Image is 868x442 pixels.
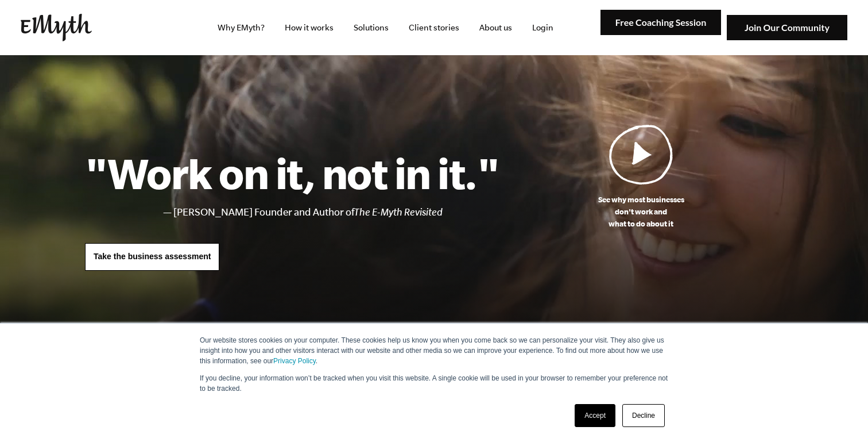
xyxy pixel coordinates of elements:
p: Our website stores cookies on your computer. These cookies help us know you when you come back so... [200,335,668,366]
a: Decline [622,404,665,427]
a: Privacy Policy [273,357,316,365]
h1: "Work on it, not in it." [85,148,499,198]
img: Join Our Community [727,15,847,41]
li: [PERSON_NAME] Founder and Author of [173,204,499,221]
img: EMyth [21,14,92,41]
a: See why most businessesdon't work andwhat to do about it [499,124,783,230]
i: The E-Myth Revisited [354,206,443,218]
a: Take the business assessment [85,243,219,271]
img: Play Video [609,124,673,185]
p: See why most businesses don't work and what to do about it [499,194,783,230]
img: Free Coaching Session [600,10,721,36]
p: If you decline, your information won’t be tracked when you visit this website. A single cookie wi... [200,373,668,394]
span: Take the business assessment [94,252,211,261]
a: Accept [575,404,615,427]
